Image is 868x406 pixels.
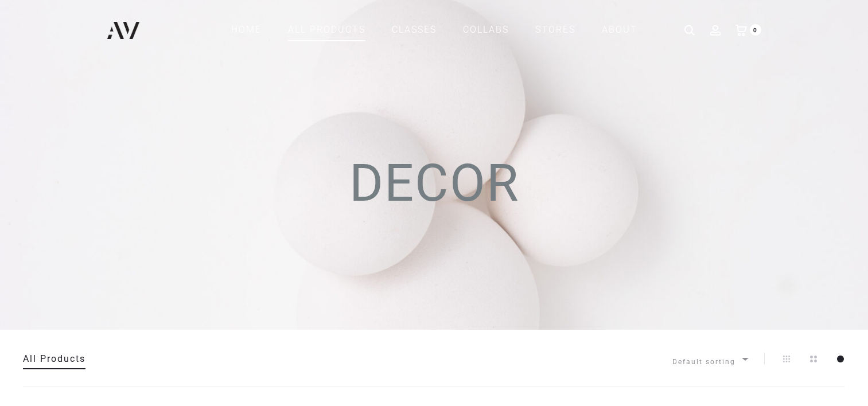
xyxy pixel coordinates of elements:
span: Default sorting [672,353,747,365]
a: ABOUT [602,20,637,40]
a: All Products [23,353,85,364]
span: 0 [750,24,761,36]
span: Default sorting [672,353,747,372]
a: 0 [735,24,747,35]
a: Home [231,20,262,40]
a: STORES [535,20,575,40]
img: ATELIER VAN DE VEN [107,22,140,39]
h1: DECOR [23,158,845,229]
a: COLLABS [463,20,509,40]
a: All products [288,20,365,40]
a: CLASSES [392,20,437,40]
